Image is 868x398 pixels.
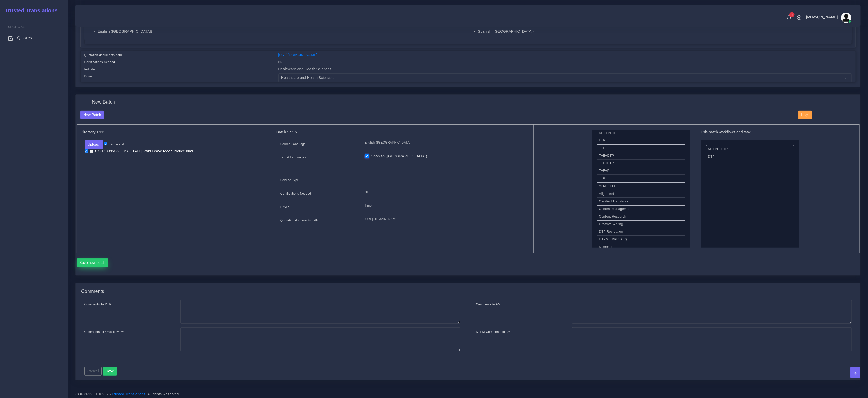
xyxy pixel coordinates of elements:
a: Trusted Translations [1,6,58,15]
li: DTP [706,153,794,161]
button: Cancel [84,367,102,376]
input: un/check all [104,142,107,145]
li: MT+PE+E+P [706,145,794,153]
button: Logs [798,111,812,120]
span: Quotes [17,35,32,41]
h5: This batch workflows and task [701,130,799,134]
a: Cancel [84,369,102,373]
label: Comments for QAR Review [84,329,124,334]
label: Quotation documents path [280,218,318,223]
h5: Directory Tree [81,130,268,134]
li: Certified Translation [597,198,685,206]
li: DTP Recreation [597,228,685,236]
p: [URL][DOMAIN_NAME] [365,217,525,222]
span: Logs [801,113,809,117]
a: 1 [785,15,794,21]
label: Service Type: [280,178,300,183]
h4: New Batch [92,99,115,105]
p: English ([GEOGRAPHIC_DATA]) [365,140,525,145]
span: , All rights Reserved [145,391,179,397]
li: Spanish ([GEOGRAPHIC_DATA]) [478,29,849,34]
a: Quotes [4,32,64,43]
li: T+E+DTP [597,152,685,160]
li: T+P [597,175,685,183]
h4: Comments [81,289,104,294]
li: Content Research [597,213,685,221]
label: Comments To DTP [84,302,111,307]
a: Trusted Translations [112,392,145,396]
div: NO [274,59,856,66]
a: [PERSON_NAME]avatar [803,13,853,23]
label: Domain [84,74,95,79]
label: Target Languages [280,155,306,160]
label: un/check all [104,142,124,147]
p: Time [365,203,525,208]
li: DTPM Final QA (*) [597,236,685,243]
h5: Batch Setup [276,130,529,134]
li: Dubbing [597,243,685,251]
li: E+P [597,137,685,145]
span: Sections [8,25,25,29]
li: T+E+P [597,167,685,175]
h2: Trusted Translations [1,7,58,14]
li: Alignment [597,190,685,198]
label: Driver [280,205,289,209]
li: English ([GEOGRAPHIC_DATA]) [97,29,462,34]
span: [PERSON_NAME] [806,15,838,19]
div: Healthcare and Health Sciences [274,66,856,73]
a: New Batch [80,112,104,117]
label: Quotation documents path [84,53,122,58]
label: Source Language [280,142,306,146]
label: Spanish ([GEOGRAPHIC_DATA]) [371,153,427,159]
label: Industry [84,67,96,72]
button: Save [103,367,117,376]
img: avatar [841,13,851,23]
li: Creative Writing [597,220,685,228]
button: New Batch [80,111,104,120]
a: [URL][DOMAIN_NAME] [278,53,318,57]
li: T+E+DTP+P [597,160,685,167]
label: DTPM Comments to AM [476,329,511,334]
li: MT+FPE+P [597,129,685,137]
button: Upload [85,140,103,149]
span: 1 [789,12,795,17]
li: Content Management [597,205,685,213]
label: Certifications Needed [84,60,115,65]
button: Save new batch [77,258,109,267]
p: NO [365,190,525,195]
label: Certifications Needed [280,191,311,196]
span: COPYRIGHT © 2025 [75,391,179,397]
a: CC-1409956-2_[US_STATE] Paid Leave Model Notice.idml [88,149,195,154]
label: Comments to AM [476,302,501,307]
li: AI MT+FPE [597,182,685,190]
li: T+E [597,144,685,152]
